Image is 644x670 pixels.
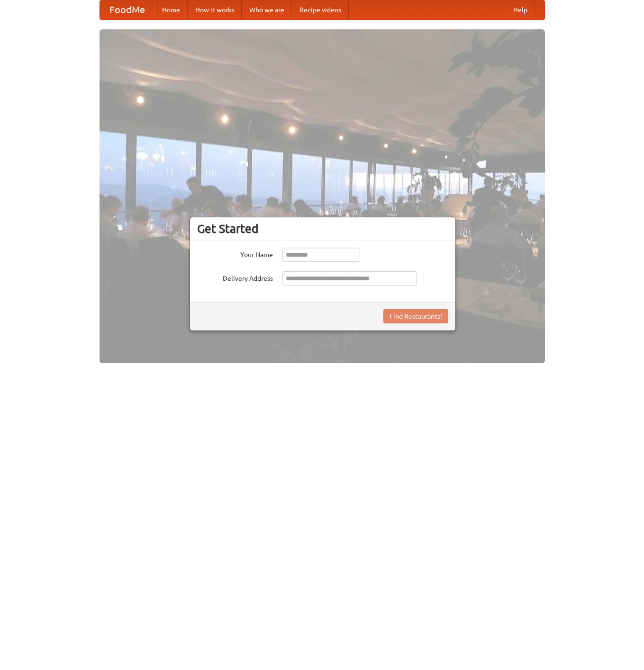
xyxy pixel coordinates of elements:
[154,0,188,19] a: Home
[197,248,273,259] label: Your Name
[197,222,448,236] h3: Get Started
[292,0,349,19] a: Recipe videos
[506,0,535,19] a: Help
[188,0,242,19] a: How it works
[242,0,292,19] a: Who we are
[100,0,154,19] a: FoodMe
[383,309,448,323] button: Find Restaurants!
[197,271,273,283] label: Delivery Address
